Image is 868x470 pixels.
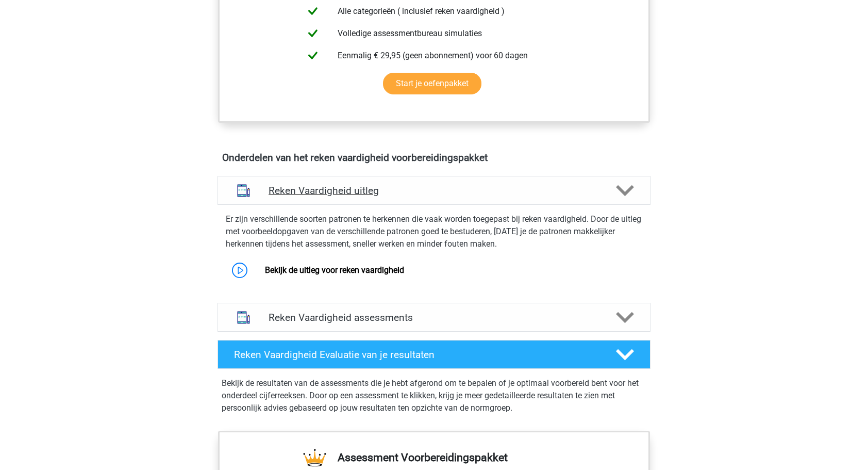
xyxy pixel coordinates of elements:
[265,265,404,275] a: Bekijk de uitleg voor reken vaardigheid
[213,303,655,332] a: assessments Reken Vaardigheid assessments
[269,185,599,197] h4: Reken Vaardigheid uitleg
[222,377,646,414] p: Bekijk de resultaten van de assessments die je hebt afgerond om te bepalen of je optimaal voorber...
[226,213,642,250] p: Er zijn verschillende soorten patronen te herkennen die vaak worden toegepast bij reken vaardighe...
[234,349,599,361] h4: Reken Vaardigheid Evaluatie van je resultaten
[213,340,655,369] a: Reken Vaardigheid Evaluatie van je resultaten
[230,304,257,331] img: reken vaardigheid assessments
[230,177,257,204] img: reken vaardigheid uitleg
[222,152,646,164] h4: Onderdelen van het reken vaardigheid voorbereidingspakket
[213,176,655,205] a: uitleg Reken Vaardigheid uitleg
[383,73,481,94] a: Start je oefenpakket
[269,312,599,323] h4: Reken Vaardigheid assessments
